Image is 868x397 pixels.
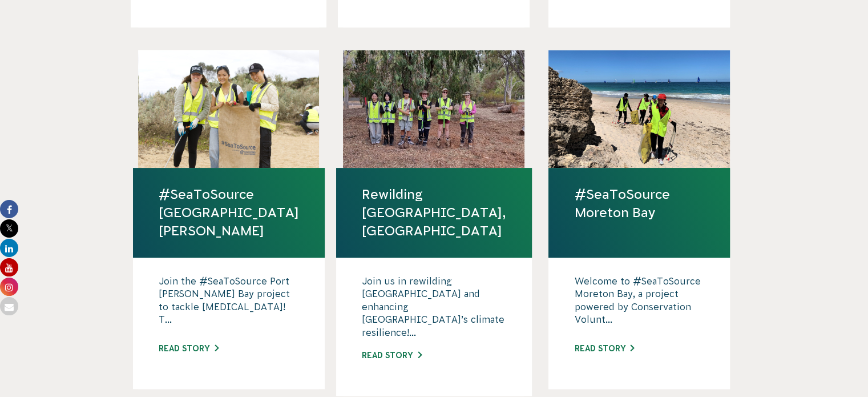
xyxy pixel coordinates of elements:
a: Read story [362,351,422,360]
a: #SeaToSource Moreton Bay [574,185,704,222]
a: Read story [159,344,219,353]
a: Read story [574,344,634,353]
p: Join the #SeaToSource Port [PERSON_NAME] Bay project to tackle [MEDICAL_DATA]! T... [159,275,299,332]
p: Welcome to #SeaToSource Moreton Bay, a project powered by Conservation Volunt... [574,275,704,332]
a: Rewilding [GEOGRAPHIC_DATA], [GEOGRAPHIC_DATA] [362,185,506,240]
a: #SeaToSource [GEOGRAPHIC_DATA][PERSON_NAME] [159,185,299,240]
p: Join us in rewilding [GEOGRAPHIC_DATA] and enhancing [GEOGRAPHIC_DATA]’s climate resilience!... [362,275,506,339]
